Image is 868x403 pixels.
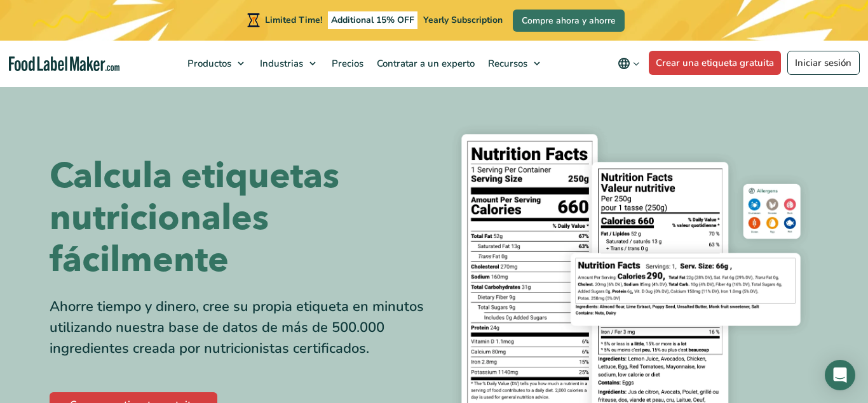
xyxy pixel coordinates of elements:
span: Industrias [256,57,304,70]
a: Industrias [254,41,322,86]
a: Recursos [482,41,546,86]
button: Change language [609,51,649,76]
a: Compre ahora y ahorre [513,10,625,32]
span: Productos [184,57,233,70]
h1: Calcula etiquetas nutricionales fácilmente [50,155,424,281]
div: Ahorre tiempo y dinero, cree su propia etiqueta en minutos utilizando nuestra base de datos de má... [50,296,424,359]
a: Contratar a un experto [370,41,478,86]
a: Food Label Maker homepage [9,56,120,71]
a: Crear una etiqueta gratuita [649,51,782,75]
span: Recursos [484,57,529,70]
a: Productos [181,41,250,86]
a: Iniciar sesión [787,51,860,75]
span: Yearly Subscription [423,14,503,26]
span: Contratar a un experto [373,57,476,70]
span: Limited Time! [265,14,322,26]
div: Open Intercom Messenger [825,360,855,390]
a: Precios [325,41,367,86]
span: Additional 15% OFF [328,11,417,29]
span: Precios [328,57,365,70]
